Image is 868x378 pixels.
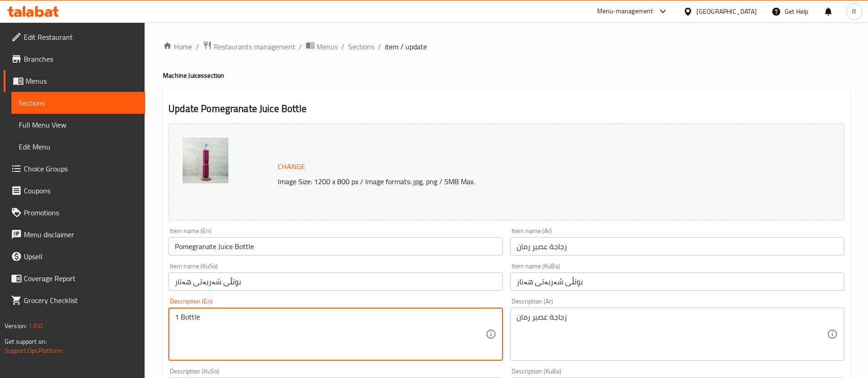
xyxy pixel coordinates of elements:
a: Support.OpsPlatform [5,345,63,357]
span: Choice Groups [24,163,138,174]
a: Choice Groups [4,158,145,180]
li: / [196,41,199,52]
span: Coverage Report [24,273,138,284]
h2: Update Pomegranate Juice Bottle [168,102,844,116]
a: Full Menu View [11,114,145,136]
a: Sections [348,41,374,52]
div: Menu-management [597,6,653,17]
a: Menus [306,41,338,53]
span: Change [278,160,305,173]
span: Full Menu View [19,119,138,130]
a: Edit Menu [11,136,145,158]
img: Zakaria_SweetPomegranteMa638364215239951255.jpg [183,138,228,183]
input: Enter name KuBa [510,272,844,291]
li: / [299,41,302,52]
a: Branches [4,48,145,70]
a: Sections [11,92,145,114]
li: / [378,41,381,52]
a: Menu disclaimer [4,224,145,245]
button: Change [274,157,309,176]
p: Image Size: 1200 x 800 px / Image formats: jpg, png / 5MB Max. [274,176,760,187]
input: Enter name KuSo [168,272,502,291]
textarea: 1 Bottle [175,313,485,356]
span: Menus [26,75,138,86]
span: 1.0.0 [28,320,43,332]
span: Edit Menu [19,141,138,152]
a: Edit Restaurant [4,26,145,48]
span: Promotions [24,207,138,218]
span: Coupons [24,185,138,196]
a: Menus [4,70,145,92]
textarea: زجاجة عصير رمان [517,313,827,356]
a: Restaurants management [203,41,295,53]
input: Enter name Ar [510,237,844,256]
span: item / update [385,41,427,52]
a: Grocery Checklist [4,289,145,311]
div: [GEOGRAPHIC_DATA] [696,6,757,16]
span: R [852,6,856,16]
span: Restaurants management [214,41,295,52]
span: Branches [24,53,138,64]
span: Menu disclaimer [24,229,138,240]
a: Home [163,41,192,52]
li: / [341,41,345,52]
a: Coupons [4,180,145,202]
span: Edit Restaurant [24,32,138,43]
input: Enter name En [168,237,502,256]
span: Upsell [24,251,138,262]
nav: breadcrumb [163,41,850,53]
span: Get support on: [5,335,47,347]
span: Menus [317,41,338,52]
span: Sections [19,97,138,108]
span: Grocery Checklist [24,295,138,306]
a: Promotions [4,202,145,224]
h4: Machine Juices section [163,71,850,80]
a: Upsell [4,245,145,267]
a: Coverage Report [4,267,145,289]
span: Version: [5,320,27,332]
